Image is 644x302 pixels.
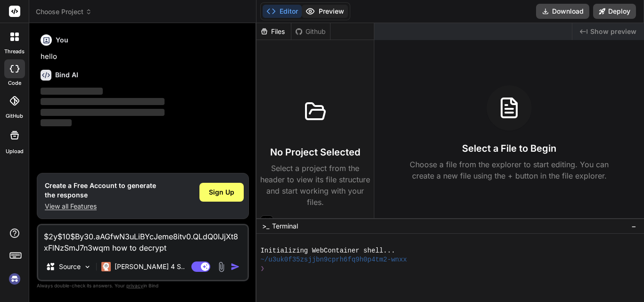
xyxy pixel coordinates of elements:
[7,271,23,287] img: signin
[536,4,589,19] button: Download
[593,4,636,19] button: Deploy
[45,202,156,211] p: View all Features
[55,70,78,80] h6: Bind AI
[41,51,247,62] p: hello
[260,246,395,255] span: Initializing WebContainer shell...
[209,188,234,197] span: Sign Up
[45,181,156,200] h1: Create a Free Account to generate the response
[115,262,185,271] p: [PERSON_NAME] 4 S..
[83,263,91,271] img: Pick Models
[59,262,81,271] p: Source
[260,163,370,208] p: Select a project from the header to view its file structure and start working with your files.
[629,219,638,234] button: −
[41,119,72,126] span: ‌
[272,221,298,231] span: Terminal
[41,109,165,116] span: ‌
[263,5,302,18] button: Editor
[56,35,68,45] h6: You
[8,79,21,87] label: code
[216,261,227,272] img: attachment
[590,27,636,36] span: Show preview
[256,27,291,36] div: Files
[631,221,636,231] span: −
[231,262,240,271] img: icon
[4,48,25,56] label: threads
[291,27,330,36] div: Github
[6,112,23,120] label: GitHub
[462,142,556,155] h3: Select a File to Begin
[41,98,165,105] span: ‌
[262,221,269,231] span: >_
[36,7,92,16] span: Choose Project
[260,264,265,273] span: ❯
[302,5,348,18] button: Preview
[6,147,24,155] label: Upload
[41,88,103,95] span: ‌
[38,225,248,253] textarea: $2y$10$By30.aAGfwN3uLiBYcJeme8itv0.QLdQ0IJjXt8xFlNzSmJ7n3wqm how to decrypt
[270,146,360,159] h3: No Project Selected
[126,283,143,288] span: privacy
[101,262,111,271] img: Claude 4 Sonnet
[260,255,407,264] span: ~/u3uk0f35zsjjbn9cprh6fq9h0p4tm2-wnxx
[404,159,615,181] p: Choose a file from the explorer to start editing. You can create a new file using the + button in...
[37,281,249,290] p: Always double-check its answers. Your in Bind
